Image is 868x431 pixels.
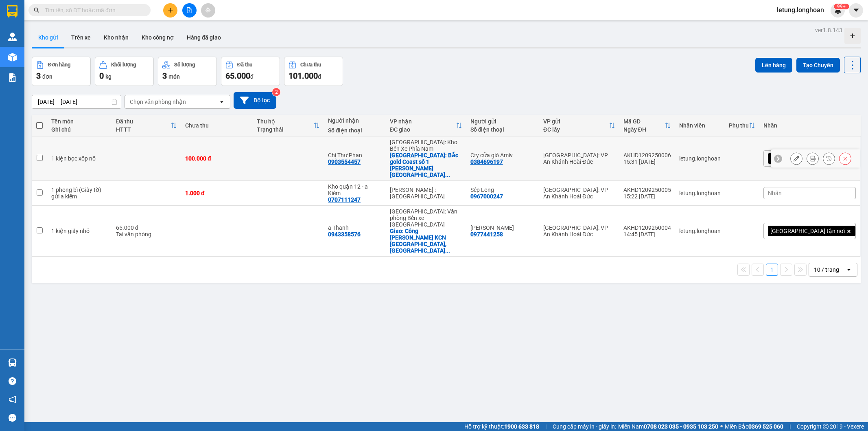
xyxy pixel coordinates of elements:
[386,115,466,136] th: Toggle SortBy
[504,423,539,430] strong: 1900 633 818
[174,62,195,68] div: Số lượng
[51,187,108,200] div: 1 phong bì (Giấy tờ) gửi a kiểm
[8,33,17,41] img: warehouse-icon
[834,4,849,9] sup: 342
[8,358,17,367] img: warehouse-icon
[219,99,225,105] svg: open
[679,190,721,196] div: letung.longhoan
[770,227,845,235] span: [GEOGRAPHIC_DATA] tận nơi
[623,118,665,125] div: Mã GD
[539,115,619,136] th: Toggle SortBy
[51,126,108,133] div: Ghi chú
[162,71,167,81] span: 3
[8,73,17,82] img: solution-icon
[185,190,249,196] div: 1.000 đ
[814,266,839,274] div: 10 / trang
[116,231,177,237] div: Tại văn phòng
[553,422,616,431] span: Cung cấp máy in - giấy in:
[470,158,503,165] div: 0384696197
[51,228,108,234] div: 1 kiện giấy nhỏ
[729,122,749,129] div: Phụ thu
[32,57,91,86] button: Đơn hàng3đơn
[623,187,671,193] div: AKHD1209250005
[618,422,718,431] span: Miền Nam
[34,7,39,13] span: search
[221,57,280,86] button: Đã thu65.000đ
[272,88,280,96] sup: 2
[7,5,17,18] img: logo-vxr
[289,71,318,81] span: 101.000
[849,3,863,18] button: caret-down
[9,414,16,422] span: message
[445,172,450,178] span: ...
[116,224,177,231] div: 65.000 đ
[623,126,665,133] div: Ngày ĐH
[201,3,215,18] button: aim
[328,231,361,237] div: 0943358576
[644,423,718,430] strong: 0708 023 035 - 0935 103 250
[97,28,135,47] button: Kho nhận
[543,224,615,237] div: [GEOGRAPHIC_DATA]: VP An Khánh Hoài Đức
[42,73,52,80] span: đơn
[32,28,65,47] button: Kho gửi
[725,115,759,136] th: Toggle SortBy
[390,139,462,152] div: [GEOGRAPHIC_DATA]: Kho Bến Xe Phía Nam
[755,58,792,73] button: Lên hàng
[182,3,197,18] button: file-add
[790,152,802,165] div: Sửa đơn hàng
[619,115,675,136] th: Toggle SortBy
[9,396,16,403] span: notification
[834,7,842,14] img: icon-new-feature
[623,231,671,237] div: 14:45 [DATE]
[543,118,609,125] div: VP gửi
[205,7,211,13] span: aim
[725,422,783,431] span: Miền Bắc
[116,118,171,125] div: Đã thu
[284,57,343,86] button: Chưa thu101.000đ
[328,183,382,196] div: Kho quận 12 - a Kiểm
[185,155,249,162] div: 100.000 đ
[543,152,615,165] div: [GEOGRAPHIC_DATA]: VP An Khánh Hoài Đức
[99,71,104,81] span: 0
[679,122,721,129] div: Nhân viên
[32,95,121,108] input: Select a date range.
[300,62,321,68] div: Chưa thu
[470,152,535,158] div: Cty cửa gió Amiv
[470,118,535,125] div: Người gửi
[623,224,671,231] div: AKHD1209250004
[470,193,503,200] div: 0967000247
[844,28,861,44] div: Tạo kho hàng mới
[390,152,462,178] div: Giao: Bắc gold Coast số 1 trần hưng đạo P. Nha trang khánh hòa
[168,7,173,13] span: plus
[105,73,112,80] span: kg
[111,62,136,68] div: Khối lượng
[623,158,671,165] div: 15:31 [DATE]
[225,71,250,81] span: 65.000
[543,126,609,133] div: ĐC lấy
[770,155,845,162] span: [GEOGRAPHIC_DATA] tận nơi
[815,26,842,35] div: ver 1.8.143
[853,7,860,14] span: caret-down
[185,122,249,129] div: Chưa thu
[823,424,829,429] span: copyright
[95,57,154,86] button: Khối lượng0kg
[748,423,783,430] strong: 0369 525 060
[766,264,778,276] button: 1
[328,196,361,203] div: 0707111247
[545,422,547,431] span: |
[45,6,141,15] input: Tìm tên, số ĐT hoặc mã đơn
[9,377,16,385] span: question-circle
[168,73,180,80] span: món
[679,228,721,234] div: letung.longhoan
[543,187,615,200] div: [GEOGRAPHIC_DATA]: VP An Khánh Hoài Đức
[8,53,17,62] img: warehouse-icon
[390,187,462,200] div: [PERSON_NAME] : [GEOGRAPHIC_DATA]
[470,187,535,193] div: Sếp Long
[328,224,382,231] div: a Thanh
[186,7,192,13] span: file-add
[390,228,462,254] div: Giao: Công ty Yazaki KCN Đông Mai, quảng yên quảng ninh
[328,117,382,124] div: Người nhận
[470,231,503,237] div: 0977441258
[390,126,456,133] div: ĐC giao
[470,224,535,231] div: Thế Anh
